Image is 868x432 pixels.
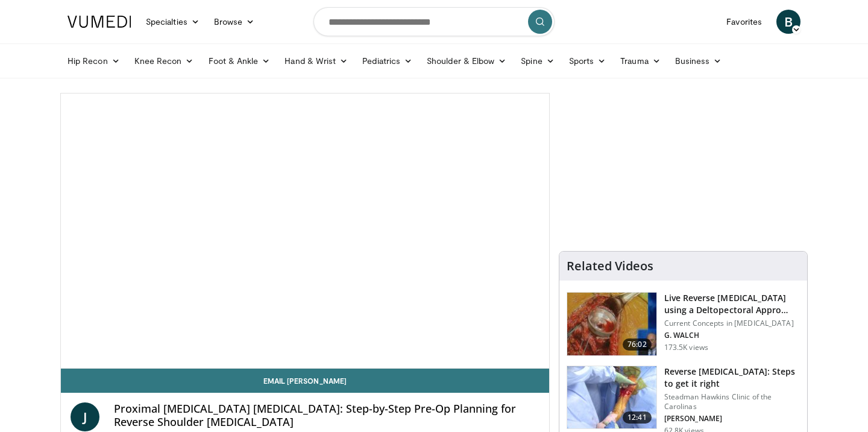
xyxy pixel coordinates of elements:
[71,402,99,431] a: J
[567,259,653,273] h4: Related Videos
[277,49,355,73] a: Hand & Wrist
[207,10,262,34] a: Browse
[664,392,800,411] p: Steadman Hawkins Clinic of the Carolinas
[139,10,207,34] a: Specialties
[567,293,656,355] img: 684033_3.png.150x105_q85_crop-smart_upscale.jpg
[623,411,652,424] span: 12:41
[201,49,278,73] a: Foot & Ankle
[567,366,656,429] img: 326034_0000_1.png.150x105_q85_crop-smart_upscale.jpg
[60,49,127,73] a: Hip Recon
[613,49,668,73] a: Trauma
[664,414,800,424] p: [PERSON_NAME]
[593,93,773,244] iframe: Advertisement
[776,10,800,34] a: B
[668,49,729,73] a: Business
[567,292,800,356] a: 76:02 Live Reverse [MEDICAL_DATA] using a Deltopectoral Appro… Current Concepts in [MEDICAL_DATA]...
[68,16,131,28] img: VuMedi Logo
[420,49,514,73] a: Shoulder & Elbow
[562,49,614,73] a: Sports
[719,10,769,34] a: Favorites
[664,292,800,316] h3: Live Reverse [MEDICAL_DATA] using a Deltopectoral Appro…
[61,369,549,393] a: Email [PERSON_NAME]
[514,49,561,73] a: Spine
[127,49,201,73] a: Knee Recon
[355,49,420,73] a: Pediatrics
[61,94,549,369] video-js: Video Player
[664,331,800,340] p: G. WALCH
[664,343,708,352] p: 173.5K views
[114,402,539,428] h4: Proximal [MEDICAL_DATA] [MEDICAL_DATA]: Step-by-Step Pre-Op Planning for Reverse Shoulder [MEDICA...
[313,7,555,36] input: Search topics, interventions
[664,319,800,328] p: Current Concepts in [MEDICAL_DATA]
[623,338,652,351] span: 76:02
[664,366,800,390] h3: Reverse [MEDICAL_DATA]: Steps to get it right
